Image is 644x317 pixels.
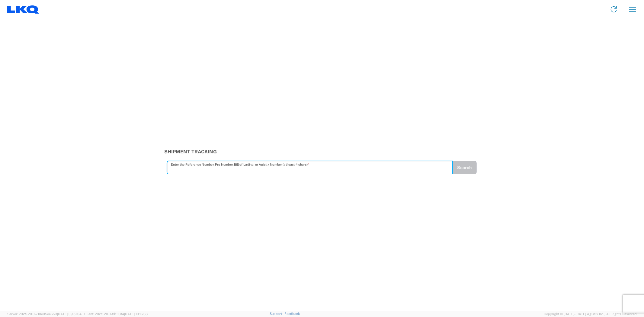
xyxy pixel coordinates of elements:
span: Copyright © [DATE]-[DATE] Agistix Inc., All Rights Reserved [544,311,637,317]
a: Support [270,312,285,315]
a: Feedback [284,312,300,315]
span: Server: 2025.20.0-710e05ee653 [7,312,82,316]
span: [DATE] 09:51:04 [57,312,82,316]
span: [DATE] 10:16:38 [124,312,148,316]
span: Client: 2025.20.0-8b113f4 [84,312,148,316]
h3: Shipment Tracking [164,149,480,155]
